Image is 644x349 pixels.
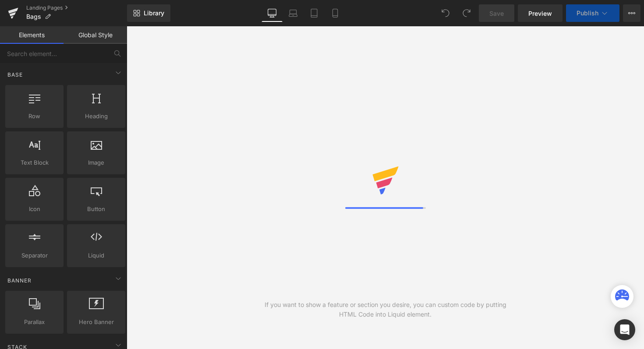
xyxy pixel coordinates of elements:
a: Global Style [64,26,127,44]
span: Image [70,158,123,167]
div: If you want to show a feature or section you desire, you can custom code by putting HTML Code int... [256,300,515,319]
span: Preview [528,9,552,18]
span: Parallax [8,317,61,327]
a: New Library [127,4,170,22]
span: Liquid [70,251,123,260]
span: Publish [577,10,598,17]
a: Landing Pages [26,4,127,11]
span: Base [7,71,24,79]
a: Desktop [262,4,283,22]
span: Bags [26,13,41,20]
span: Button [70,204,123,214]
span: Save [489,9,504,18]
span: Icon [8,204,61,214]
button: Publish [566,4,619,22]
span: Library [144,9,164,17]
button: More [623,4,640,22]
a: Laptop [283,4,304,22]
a: Mobile [325,4,346,22]
a: Tablet [304,4,325,22]
button: Undo [437,4,454,22]
div: Open Intercom Messenger [614,319,635,340]
span: Row [8,112,61,121]
button: Redo [458,4,475,22]
span: Banner [7,276,32,285]
span: Text Block [8,158,61,167]
span: Separator [8,251,61,260]
span: Hero Banner [70,317,123,327]
a: Preview [518,4,563,22]
span: Heading [70,112,123,121]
